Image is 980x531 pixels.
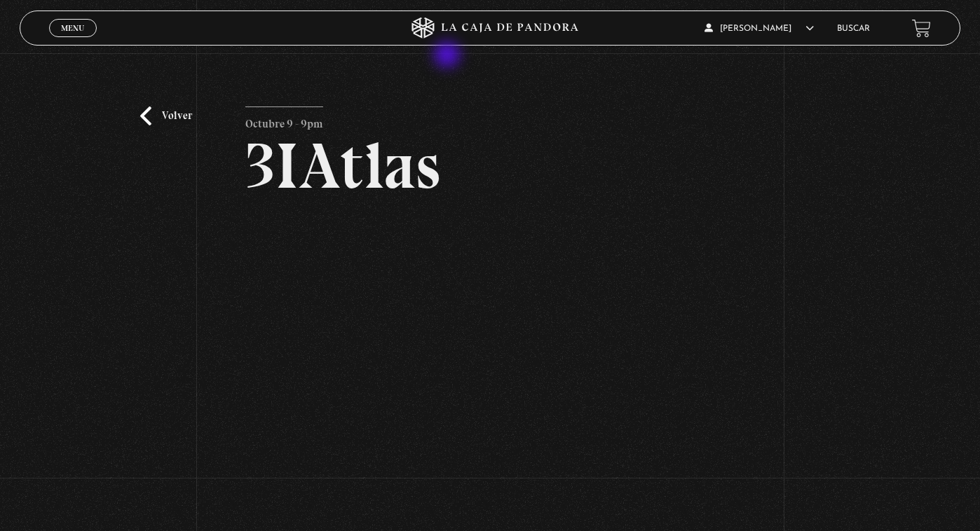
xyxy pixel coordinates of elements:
[912,19,931,38] a: View your shopping cart
[245,134,735,198] h2: 3IAtlas
[61,24,84,32] span: Menu
[57,36,90,46] span: Cerrar
[140,106,192,125] a: Volver
[245,219,735,495] iframe: Dailymotion video player – 3IATLAS
[837,25,870,33] a: Buscar
[705,25,814,33] span: [PERSON_NAME]
[245,106,323,135] p: Octubre 9 - 9pm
